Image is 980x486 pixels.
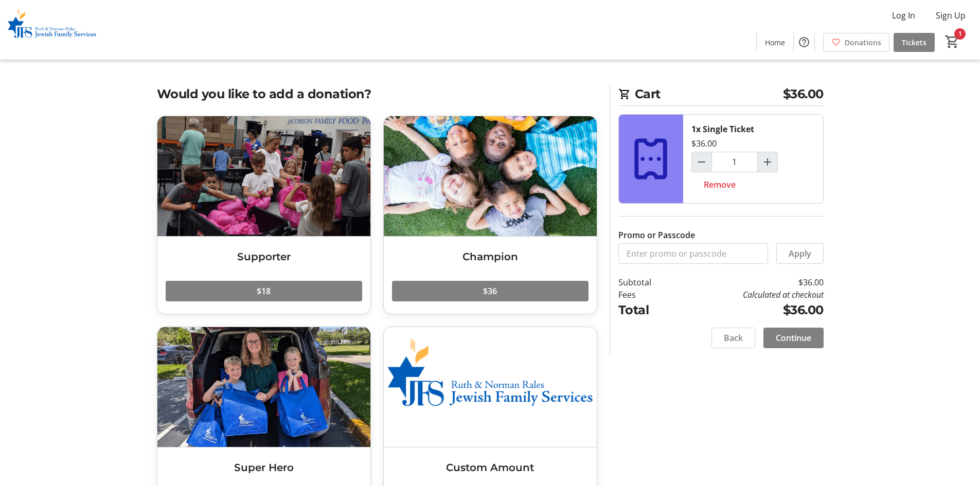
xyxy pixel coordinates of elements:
[618,276,678,289] td: Subtotal
[902,37,926,48] span: Tickets
[789,247,811,260] span: Apply
[845,37,881,48] span: Donations
[166,460,362,475] h3: Super Hero
[763,328,824,348] button: Continue
[618,229,695,241] label: Promo or Passcode
[166,249,362,264] h3: Supporter
[392,460,589,475] h3: Custom Amount
[776,243,824,264] button: Apply
[678,301,823,319] td: $36.00
[157,116,370,236] img: Supporter
[257,285,271,297] span: $18
[618,289,678,301] td: Fees
[894,33,935,52] a: Tickets
[618,301,678,319] td: Total
[384,116,597,236] img: Champion
[166,281,362,301] button: $18
[618,85,824,106] h2: Cart
[692,152,711,172] button: Decrement by one
[157,85,597,103] h2: Would you like to add a donation?
[724,332,743,344] span: Back
[678,276,823,289] td: $36.00
[6,4,98,56] img: Ruth & Norman Rales Jewish Family Services's Logo
[758,152,777,172] button: Increment by one
[711,152,758,172] input: Single Ticket Quantity
[691,137,717,150] div: $36.00
[691,123,754,135] div: 1x Single Ticket
[678,289,823,301] td: Calculated at checkout
[392,249,589,264] h3: Champion
[384,327,597,447] img: Custom Amount
[823,33,889,52] a: Donations
[783,85,824,103] span: $36.00
[928,7,974,24] button: Sign Up
[936,9,966,22] span: Sign Up
[618,243,768,264] input: Enter promo or passcode
[794,32,814,52] button: Help
[691,174,748,195] button: Remove
[776,332,811,344] span: Continue
[704,178,736,191] span: Remove
[711,328,755,348] button: Back
[757,33,793,52] a: Home
[392,281,589,301] button: $36
[892,9,915,22] span: Log In
[765,37,785,48] span: Home
[884,7,923,24] button: Log In
[943,32,961,51] button: Cart
[157,327,370,447] img: Super Hero
[483,285,497,297] span: $36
